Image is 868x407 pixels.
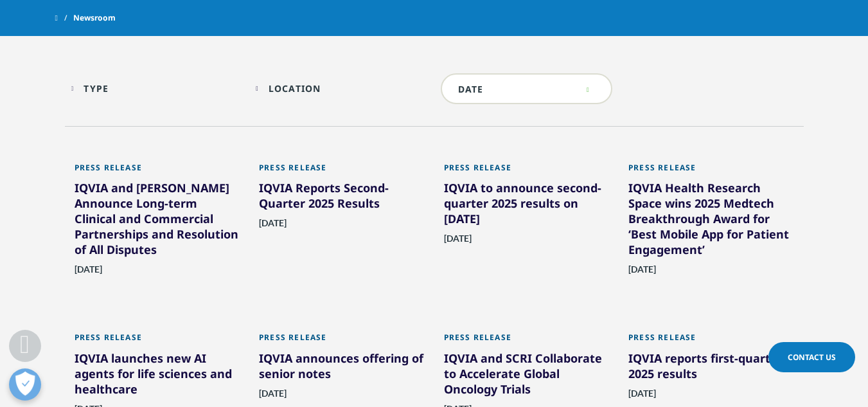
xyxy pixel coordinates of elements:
div: Location facet. [269,82,321,95]
span: Contact Us [788,352,836,363]
span: [DATE] [444,233,472,251]
input: DATE [441,73,613,104]
div: Press Release [75,163,240,180]
div: Press Release [628,332,794,350]
div: IQVIA announces offering of senior notes [259,350,425,386]
div: IQVIA Reports Second-Quarter 2025 Results [259,180,425,216]
a: Contact Us [768,342,855,372]
span: Newsroom [73,6,116,30]
div: Press Release [259,163,425,180]
div: IQVIA and [PERSON_NAME] Announce Long-term Clinical and Commercial Partnerships and Resolution of... [75,180,240,262]
div: Press Release [628,163,794,180]
div: IQVIA reports first-quarter 2025 results [628,350,794,386]
span: [DATE] [628,388,656,406]
span: [DATE] [259,388,287,406]
div: Press Release [259,332,425,350]
div: IQVIA launches new AI agents for life sciences and healthcare [75,350,240,402]
div: IQVIA to announce second-quarter 2025 results on [DATE] [444,180,610,231]
button: Open Preferences [9,368,41,401]
div: Press Release [444,332,610,350]
div: IQVIA Health Research Space wins 2025 Medtech Breakthrough Award for ‘Best Mobile App for Patient... [628,180,794,262]
div: Type facet. [84,82,109,95]
span: [DATE] [628,264,656,282]
div: Press Release [75,332,240,350]
span: [DATE] [75,264,102,282]
span: [DATE] [259,217,287,236]
div: Press Release [444,163,610,180]
div: IQVIA and SCRI Collaborate to Accelerate Global Oncology Trials [444,350,610,402]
